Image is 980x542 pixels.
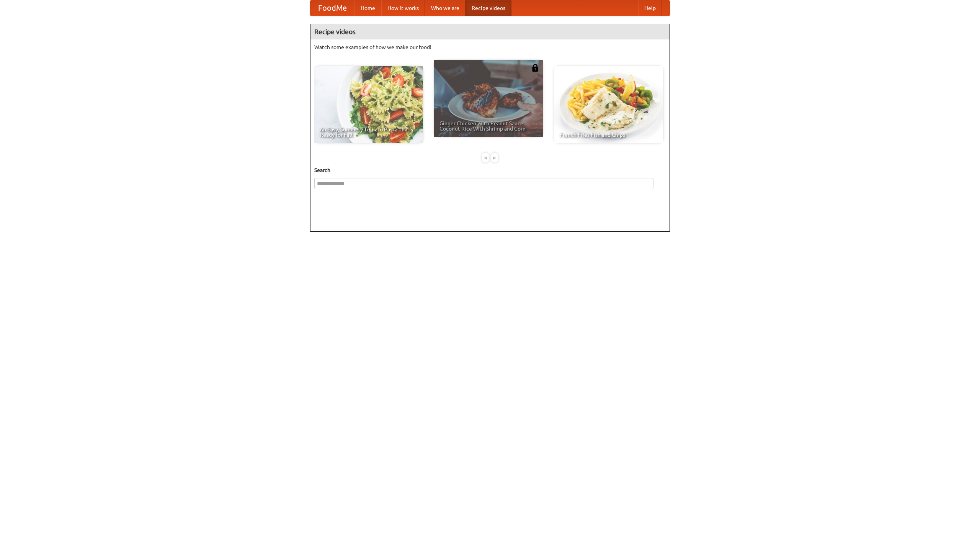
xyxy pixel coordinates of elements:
[560,132,658,138] span: French Fries Fish and Chips
[320,127,418,138] span: An Easy, Summery Tomato Pasta That's Ready for Fall
[491,153,498,162] div: »
[465,0,511,16] a: Recipe videos
[310,24,670,39] h4: Recipe videos
[314,43,666,51] p: Watch some examples of how we make our food!
[425,0,465,16] a: Who we are
[554,66,663,143] a: French Fries Fish and Chips
[310,0,354,16] a: FoodMe
[531,64,539,72] img: 483408.png
[314,66,423,143] a: An Easy, Summery Tomato Pasta That's Ready for Fall
[354,0,381,16] a: Home
[314,166,666,174] h5: Search
[381,0,425,16] a: How it works
[482,153,489,162] div: «
[638,0,662,16] a: Help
